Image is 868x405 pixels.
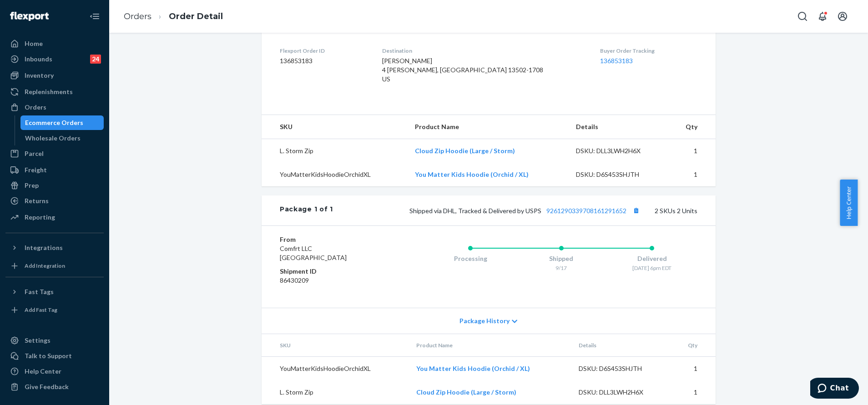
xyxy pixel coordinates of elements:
[813,7,832,25] button: Open notifications
[25,262,65,270] div: Add Integration
[280,267,389,276] dt: Shipment ID
[25,87,73,96] div: Replenishments
[5,178,104,193] a: Prep
[5,303,104,317] a: Add Fast Tag
[262,334,409,357] th: SKU
[10,12,49,21] img: Flexport logo
[333,205,697,216] div: 2 SKUs 2 Units
[840,180,858,226] button: Help Center
[280,56,368,65] dd: 136853183
[5,85,104,99] a: Replenishments
[415,147,515,155] a: Cloud Zip Hoodie (Large / Storm)
[25,243,63,252] div: Integrations
[416,388,516,396] a: Cloud Zip Hoodie (Large / Storm)
[459,316,510,325] span: Package History
[5,333,104,348] a: Settings
[416,365,530,372] a: You Matter Kids Hoodie (Orchid / XL)
[606,254,697,263] div: Delivered
[124,11,151,21] a: Orders
[25,287,54,296] div: Fast Tags
[5,163,104,177] a: Freight
[25,196,49,205] div: Returns
[382,47,586,55] dt: Destination
[576,146,661,155] div: DSKU: DLL3LWH2H6X
[20,115,104,130] a: Ecommerce Orders
[25,103,46,112] div: Orders
[262,115,408,139] th: SKU
[5,68,104,83] a: Inventory
[280,235,389,244] dt: From
[600,57,633,65] a: 136853183
[415,170,529,178] a: You Matter Kids Hoodie (Orchid / XL)
[793,7,812,25] button: Open Search Box
[25,382,69,391] div: Give Feedback
[5,100,104,115] a: Orders
[169,11,223,21] a: Order Detail
[5,240,104,255] button: Integrations
[409,207,642,215] span: Shipped via DHL, Tracked & Delivered by USPS
[280,245,347,261] span: Comfrt LLC [GEOGRAPHIC_DATA]
[280,205,333,216] div: Package 1 of 1
[5,210,104,225] a: Reporting
[280,276,389,285] dd: 86430209
[90,55,101,64] div: 24
[25,118,83,127] div: Ecommerce Orders
[25,213,55,222] div: Reporting
[630,205,642,216] button: Copy tracking number
[425,254,516,263] div: Processing
[25,55,52,64] div: Inbounds
[262,380,409,404] td: L. Storm Zip
[579,388,664,397] div: DSKU: DLL3LWH2H6X
[86,7,104,25] button: Close Navigation
[25,367,61,376] div: Help Center
[25,306,57,314] div: Add Fast Tag
[669,139,716,163] td: 1
[262,139,408,163] td: L. Storm Zip
[280,47,368,55] dt: Flexport Order ID
[5,52,104,66] a: Inbounds24
[5,36,104,51] a: Home
[600,47,697,55] dt: Buyer Order Tracking
[579,364,664,373] div: DSKU: D6S453SHJTH
[5,259,104,273] a: Add Integration
[25,165,47,175] div: Freight
[25,39,43,48] div: Home
[382,57,543,83] span: [PERSON_NAME] 4 [PERSON_NAME], [GEOGRAPHIC_DATA] 13502-1708 US
[25,71,54,80] div: Inventory
[671,380,716,404] td: 1
[576,170,661,179] div: DSKU: D6S453SHJTH
[409,334,571,357] th: Product Name
[516,264,607,272] div: 9/17
[5,194,104,208] a: Returns
[669,115,716,139] th: Qty
[516,254,607,263] div: Shipped
[606,264,697,272] div: [DATE] 6pm EDT
[408,115,569,139] th: Product Name
[5,380,104,394] button: Give Feedback
[20,131,104,145] a: Wholesale Orders
[262,357,409,381] td: YouMatterKidsHoodieOrchidXL
[5,285,104,299] button: Fast Tags
[833,7,852,25] button: Open account menu
[5,364,104,379] a: Help Center
[5,349,104,363] button: Talk to Support
[116,3,230,30] ol: breadcrumbs
[571,334,671,357] th: Details
[671,357,716,381] td: 1
[25,351,72,360] div: Talk to Support
[262,163,408,186] td: YouMatterKidsHoodieOrchidXL
[671,334,716,357] th: Qty
[569,115,669,139] th: Details
[25,149,44,158] div: Parcel
[5,146,104,161] a: Parcel
[546,207,626,215] a: 9261290339708161291652
[810,378,859,400] iframe: Opens a widget where you can chat to one of our agents
[669,163,716,186] td: 1
[25,336,50,345] div: Settings
[25,134,81,143] div: Wholesale Orders
[25,181,39,190] div: Prep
